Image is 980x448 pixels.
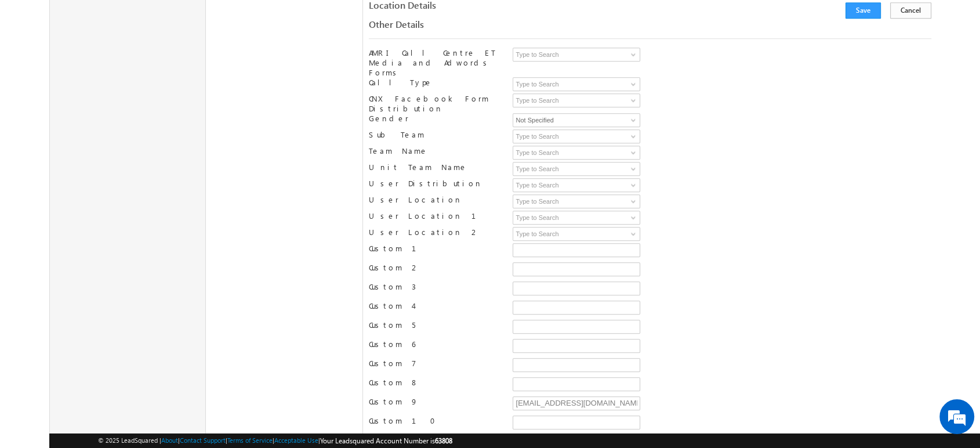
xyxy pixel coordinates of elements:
[513,77,640,91] input: Type to Search
[369,19,643,35] div: Other Details
[369,93,499,113] div: CNX Facebook Form Distribution
[60,61,195,76] div: Chat with us now
[274,436,318,444] a: Acceptable Use
[369,416,499,432] div: Custom 10
[190,6,218,34] div: Minimize live chat window
[890,3,931,19] button: Cancel
[513,93,640,107] input: Type to Search
[625,179,639,191] a: Show All Items
[513,48,640,62] input: Type to Search
[369,262,499,279] div: Custom 2
[369,396,499,413] div: Custom 9
[369,77,499,93] div: Call Type
[513,146,640,160] input: Type to Search
[227,436,273,444] a: Terms of Service
[625,114,639,126] a: Show All Items
[158,357,210,373] em: Start Chat
[369,377,499,393] div: Custom 8
[513,178,640,192] input: Type to Search
[625,49,639,60] a: Show All Items
[369,301,499,317] div: Custom 4
[369,358,499,374] div: Custom 7
[369,194,499,211] div: User Location
[625,95,639,106] a: Show All Items
[369,113,499,129] div: Gender
[845,3,881,19] button: Save
[513,129,640,143] input: Type to Search
[625,163,639,175] a: Show All Items
[369,281,499,298] div: Custom 3
[180,436,226,444] a: Contact Support
[369,178,499,194] div: User Distribution
[625,196,639,207] a: Show All Items
[369,129,499,146] div: Sub Team
[20,61,49,76] img: d_60004797649_company_0_60004797649
[369,48,499,77] div: AMRI Call Centre ET Media and Adwords Forms
[625,228,639,240] a: Show All Items
[98,435,452,446] span: © 2025 LeadSquared | | | | |
[625,147,639,158] a: Show All Items
[625,131,639,142] a: Show All Items
[513,227,640,241] input: Type to Search
[513,162,640,176] input: Type to Search
[513,194,640,208] input: Type to Search
[369,211,499,227] div: User Location 1
[513,113,640,127] input: Type to Search
[369,320,499,336] div: Custom 5
[513,211,640,225] input: Type to Search
[161,436,178,444] a: About
[435,436,452,445] span: 63808
[15,107,212,348] textarea: Type your message and hit 'Enter'
[369,339,499,355] div: Custom 6
[320,436,452,445] span: Your Leadsquared Account Number is
[369,243,499,259] div: Custom 1
[369,146,499,162] div: Team Name
[625,212,639,223] a: Show All Items
[625,78,639,90] a: Show All Items
[369,227,499,243] div: User Location 2
[369,162,499,178] div: Unit Team Name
